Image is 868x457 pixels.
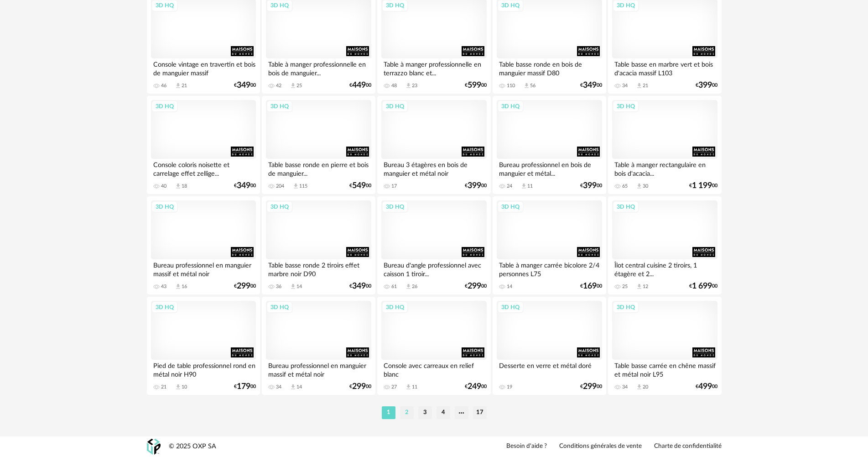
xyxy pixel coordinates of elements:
[636,283,643,290] span: Download icon
[636,82,643,89] span: Download icon
[497,201,524,213] div: 3D HQ
[381,58,486,77] div: Table à manger professionnelle en terrazzo blanc et...
[352,183,366,189] span: 549
[405,383,412,390] span: Download icon
[696,82,717,89] div: € 00
[493,297,606,395] a: 3D HQ Desserte en verre et métal doré 19 €29900
[698,82,712,89] span: 399
[352,383,366,390] span: 299
[262,297,375,395] a: 3D HQ Bureau professionnel en manguier massif et métal noir 34 Download icon 14 €29900
[175,183,182,189] span: Download icon
[497,100,524,112] div: 3D HQ
[262,196,375,295] a: 3D HQ Table basse ronde 2 tiroirs effet marbre noir D90 36 Download icon 14 €34900
[493,96,606,194] a: 3D HQ Bureau professionnel en bois de manguier et métal... 24 Download icon 11 €39900
[612,259,717,278] div: Îlot central cuisine 2 tiroirs, 1 étagère et 2...
[608,96,721,194] a: 3D HQ Table à manger rectangulaire en bois d'acacia... 65 Download icon 30 €1 19900
[559,442,642,451] a: Conditions générales de vente
[151,360,256,378] div: Pied de table professionnel rond en métal noir H90
[161,384,166,390] div: 21
[161,83,166,89] div: 46
[296,384,302,390] div: 14
[151,58,256,77] div: Console vintage en travertin et bois de manguier massif
[612,360,717,378] div: Table basse carrée en chêne massif et métal noir L95
[520,183,527,189] span: Download icon
[622,83,628,89] div: 34
[175,283,182,290] span: Download icon
[437,406,450,419] li: 4
[381,259,486,278] div: Bureau d'angle professionnel avec caisson 1 tiroir...
[151,100,178,112] div: 3D HQ
[473,406,487,419] li: 17
[698,383,712,390] span: 499
[391,83,397,89] div: 48
[523,82,530,89] span: Download icon
[349,383,371,390] div: € 00
[296,284,302,290] div: 14
[405,82,412,89] span: Download icon
[468,283,481,289] span: 299
[400,406,414,419] li: 2
[382,406,395,419] li: 1
[608,196,721,295] a: 3D HQ Îlot central cuisine 2 tiroirs, 1 étagère et 2... 25 Download icon 12 €1 69900
[382,301,408,313] div: 3D HQ
[622,384,628,390] div: 34
[161,183,166,189] div: 40
[497,159,602,177] div: Bureau professionnel en bois de manguier et métal...
[147,297,260,395] a: 3D HQ Pied de table professionnel rond en métal noir H90 21 Download icon 10 €17900
[412,384,417,390] div: 11
[468,383,481,390] span: 249
[182,284,187,290] div: 16
[405,283,412,290] span: Download icon
[465,283,487,289] div: € 00
[580,283,602,289] div: € 00
[696,383,717,390] div: € 00
[412,83,417,89] div: 23
[237,183,250,189] span: 349
[276,83,281,89] div: 42
[381,360,486,378] div: Console avec carreaux en relief blanc
[276,284,281,290] div: 36
[613,301,639,313] div: 3D HQ
[580,82,602,89] div: € 00
[262,96,375,194] a: 3D HQ Table basse ronde en pierre et bois de manguier... 204 Download icon 115 €54900
[506,442,547,451] a: Besoin d'aide ?
[382,201,408,213] div: 3D HQ
[290,82,296,89] span: Download icon
[465,383,487,390] div: € 00
[692,283,712,289] span: 1 699
[266,58,371,77] div: Table à manger professionnelle en bois de manguier...
[276,183,284,189] div: 204
[507,83,515,89] div: 110
[349,82,371,89] div: € 00
[169,442,216,451] div: © 2025 OXP SA
[412,284,417,290] div: 26
[391,183,397,189] div: 17
[612,58,717,77] div: Table basse en marbre vert et bois d'acacia massif L103
[299,183,307,189] div: 115
[493,196,606,295] a: 3D HQ Table à manger carrée bicolore 2/4 personnes L75 14 €16900
[237,383,250,390] span: 179
[497,58,602,77] div: Table basse ronde en bois de manguier massif D80
[349,283,371,289] div: € 00
[497,301,524,313] div: 3D HQ
[497,360,602,378] div: Desserte en verre et métal doré
[580,183,602,189] div: € 00
[266,360,371,378] div: Bureau professionnel en manguier massif et métal noir
[296,83,302,89] div: 25
[689,183,717,189] div: € 00
[161,284,166,290] div: 43
[507,183,512,189] div: 24
[583,283,597,289] span: 169
[654,442,722,451] a: Charte de confidentialité
[507,284,512,290] div: 14
[234,383,256,390] div: € 00
[237,82,250,89] span: 349
[266,259,371,278] div: Table basse ronde 2 tiroirs effet marbre noir D90
[182,83,187,89] div: 21
[622,183,628,189] div: 65
[689,283,717,289] div: € 00
[692,183,712,189] span: 1 199
[377,196,490,295] a: 3D HQ Bureau d'angle professionnel avec caisson 1 tiroir... 61 Download icon 26 €29900
[465,183,487,189] div: € 00
[527,183,533,189] div: 11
